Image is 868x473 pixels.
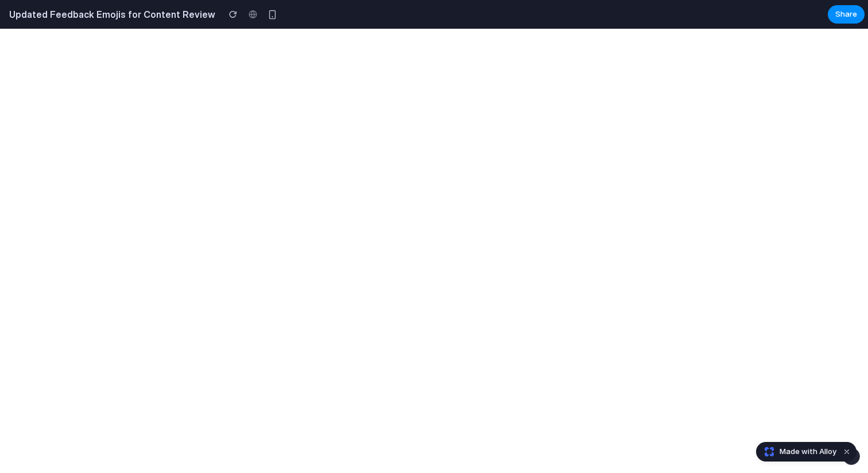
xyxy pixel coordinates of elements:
[835,9,857,20] span: Share
[828,5,865,24] button: Share
[780,446,836,457] span: Made with Alloy
[757,446,838,457] a: Made with Alloy
[5,7,215,21] h2: Updated Feedback Emojis for Content Review
[840,445,854,459] button: Dismiss watermark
